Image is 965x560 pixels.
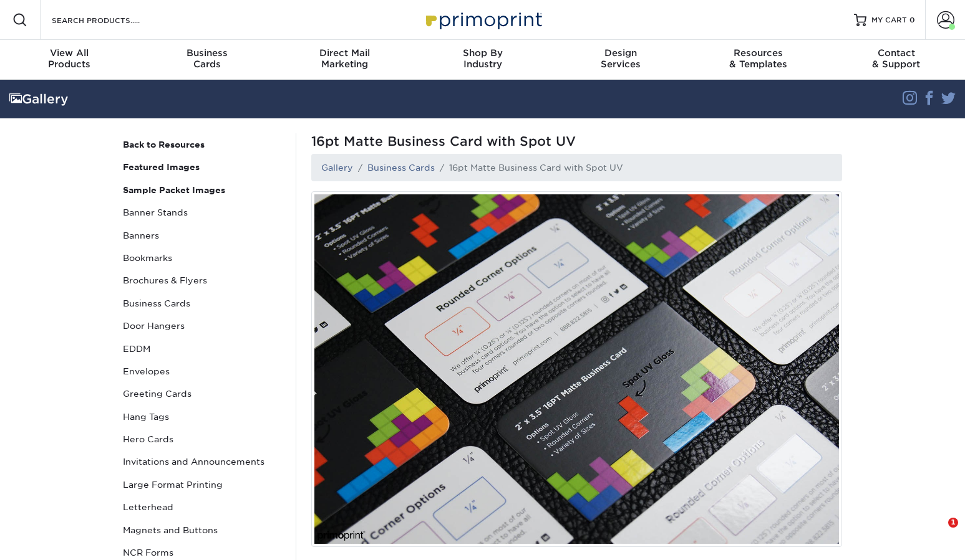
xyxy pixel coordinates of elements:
[276,47,414,70] div: Marketing
[689,47,827,70] div: & Templates
[118,496,286,518] a: Letterhead
[118,473,286,496] a: Large Format Printing
[551,47,689,70] div: Services
[118,382,286,405] a: Greeting Cards
[123,162,200,172] strong: Featured Images
[118,428,286,450] a: Hero Cards
[276,47,414,59] span: Direct Mail
[118,406,286,428] a: Hang Tags
[689,47,827,59] span: Resources
[118,224,286,247] a: Banners
[138,47,276,70] div: Cards
[138,40,276,80] a: BusinessCards
[414,47,551,70] div: Industry
[118,315,286,337] a: Door Hangers
[909,16,915,24] span: 0
[827,40,965,80] a: Contact& Support
[311,133,842,149] span: 16pt Matte Business Card with Spot UV
[276,40,414,80] a: Direct MailMarketing
[118,179,286,201] a: Sample Packet Images
[118,133,286,156] a: Back to Resources
[118,201,286,224] a: Banner Stands
[118,450,286,473] a: Invitations and Announcements
[435,161,623,174] li: 16pt Matte Business Card with Spot UV
[420,6,545,33] img: Primoprint
[414,40,551,80] a: Shop ByIndustry
[321,163,353,173] a: Gallery
[827,47,965,70] div: & Support
[948,518,958,528] span: 1
[923,518,953,548] iframe: Intercom live chat
[118,156,286,178] a: Featured Images
[138,47,276,59] span: Business
[118,519,286,541] a: Magnets and Buttons
[311,191,842,547] img: 16pt Matte Business card with Spot UV Gloss
[414,47,551,59] span: Shop By
[123,185,225,195] strong: Sample Packet Images
[118,269,286,292] a: Brochures & Flyers
[551,40,689,80] a: DesignServices
[689,40,827,80] a: Resources& Templates
[118,338,286,360] a: EDDM
[118,360,286,382] a: Envelopes
[827,47,965,59] span: Contact
[551,47,689,59] span: Design
[118,247,286,269] a: Bookmarks
[871,15,907,26] span: MY CART
[51,12,172,27] input: SEARCH PRODUCTS.....
[118,292,286,315] a: Business Cards
[367,163,435,173] a: Business Cards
